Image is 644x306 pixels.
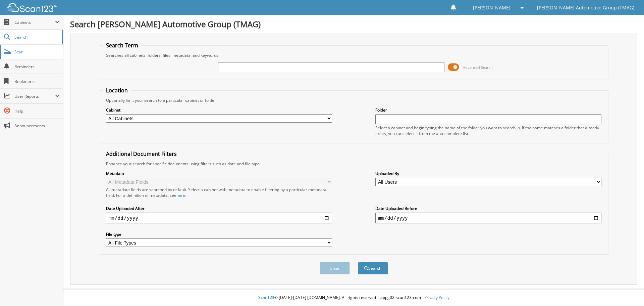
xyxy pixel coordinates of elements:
span: Scan123 [258,295,274,300]
span: [PERSON_NAME] [473,6,511,10]
label: Metadata [106,171,332,176]
iframe: Chat Widget [610,274,644,306]
a: here [176,192,185,198]
label: Date Uploaded Before [375,206,601,211]
input: start [106,213,332,223]
a: Privacy Policy [424,295,449,300]
button: Clear [320,262,350,274]
span: User Reports [14,93,55,99]
input: end [375,213,601,223]
img: scan123-logo-white.svg [7,3,57,12]
span: Cabinets [14,19,55,25]
div: Enhance your search for specific documents using filters such as date and file type. [103,161,605,167]
span: Search [14,34,59,40]
legend: Location [103,87,131,94]
span: Announcements [14,123,60,129]
label: Date Uploaded After [106,206,332,211]
span: Scan [14,49,60,55]
label: File type [106,231,332,237]
label: Cabinet [106,107,332,113]
div: Select a cabinet and begin typing the name of the folder you want to search in. If the name match... [375,125,601,136]
button: Search [358,262,388,274]
span: Reminders [14,64,60,70]
div: Optionally limit your search to a particular cabinet or folder [103,97,605,103]
label: Uploaded By [375,171,601,176]
h1: Search [PERSON_NAME] Automotive Group (TMAG) [70,18,637,30]
div: All metadata fields are searched by default. Select a cabinet with metadata to enable filtering b... [106,187,332,198]
legend: Search Term [103,42,142,49]
legend: Additional Document Filters [103,150,180,158]
span: Advanced Search [463,65,493,70]
span: Bookmarks [14,79,60,84]
div: Searches all cabinets, folders, files, metadata, and keywords [103,52,605,58]
span: [PERSON_NAME] Automotive Group (TMAG) [537,6,634,10]
span: Help [14,108,60,114]
label: Folder [375,107,601,113]
div: © [DATE]-[DATE] [DOMAIN_NAME]. All rights reserved | appg02-scan123-com | [63,290,644,306]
